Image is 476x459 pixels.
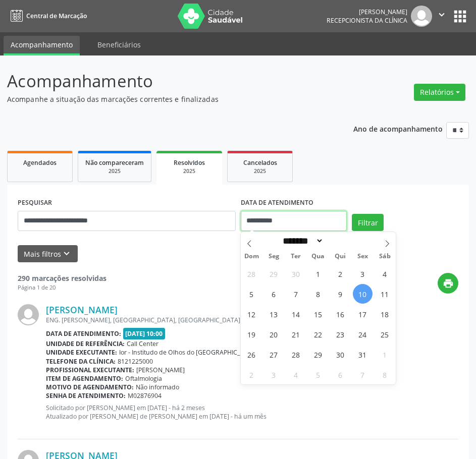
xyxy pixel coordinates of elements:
[331,304,350,324] span: Outubro 16, 2025
[46,329,121,338] b: Data de atendimento:
[264,304,284,324] span: Outubro 13, 2025
[23,158,57,167] span: Agendados
[18,273,107,283] strong: 290 marcações resolvidas
[4,36,80,55] a: Acompanhamento
[123,328,166,339] span: [DATE] 10:00
[286,345,306,364] span: Outubro 28, 2025
[375,345,395,364] span: Novembro 1, 2025
[351,253,374,260] span: Sex
[353,365,373,384] span: Novembro 7, 2025
[308,304,328,324] span: Outubro 15, 2025
[18,283,107,292] div: Página 1 de 20
[285,253,307,260] span: Ter
[280,236,324,246] select: Month
[443,278,454,289] i: print
[164,167,215,175] div: 2025
[7,94,331,104] p: Acompanhe a situação das marcações correntes e finalizadas
[308,345,328,364] span: Outubro 29, 2025
[18,304,39,325] img: img
[90,36,148,53] a: Beneficiários
[414,84,465,101] button: Relatórios
[46,339,125,348] b: Unidade de referência:
[331,284,350,304] span: Outubro 9, 2025
[7,69,331,94] p: Acompanhamento
[264,345,284,364] span: Outubro 27, 2025
[329,253,351,260] span: Qui
[331,345,350,364] span: Outubro 30, 2025
[241,253,263,260] span: Dom
[353,324,373,344] span: Outubro 24, 2025
[308,324,328,344] span: Outubro 22, 2025
[308,365,328,384] span: Novembro 5, 2025
[243,158,277,167] span: Cancelados
[242,284,261,304] span: Outubro 5, 2025
[451,8,469,25] button: apps
[119,348,258,357] span: Ior - Institudo de Olhos do [GEOGRAPHIC_DATA]
[286,284,306,304] span: Outubro 7, 2025
[375,284,395,304] span: Outubro 11, 2025
[85,158,144,167] span: Não compareceram
[327,16,407,25] span: Recepcionista da clínica
[46,304,118,315] a: [PERSON_NAME]
[327,8,407,16] div: [PERSON_NAME]
[353,264,373,283] span: Outubro 3, 2025
[331,324,350,344] span: Outubro 23, 2025
[436,9,447,20] i: 
[46,357,116,366] b: Telefone da clínica:
[286,365,306,384] span: Novembro 4, 2025
[352,214,384,231] button: Filtrar
[308,264,328,283] span: Outubro 1, 2025
[18,245,78,263] button: Mais filtroskeyboard_arrow_down
[308,284,328,304] span: Outubro 8, 2025
[85,167,144,175] div: 2025
[242,264,261,283] span: Setembro 28, 2025
[46,391,126,400] b: Senha de atendimento:
[375,264,395,283] span: Outubro 4, 2025
[46,348,117,357] b: Unidade executante:
[411,6,432,27] img: img
[46,404,458,421] p: Solicitado por [PERSON_NAME] em [DATE] - há 2 meses Atualizado por [PERSON_NAME] de [PERSON_NAME]...
[353,122,443,135] p: Ano de acompanhamento
[264,264,284,283] span: Setembro 29, 2025
[136,366,185,374] span: [PERSON_NAME]
[264,284,284,304] span: Outubro 6, 2025
[432,6,451,27] button: 
[128,391,162,400] span: M02876904
[286,324,306,344] span: Outubro 21, 2025
[46,366,134,374] b: Profissional executante:
[353,284,373,304] span: Outubro 10, 2025
[46,374,123,383] b: Item de agendamento:
[125,374,162,383] span: Oftalmologia
[7,8,87,24] a: Central de Marcação
[438,273,458,294] button: print
[242,324,261,344] span: Outubro 19, 2025
[26,12,87,20] span: Central de Marcação
[307,253,329,260] span: Qua
[174,158,205,167] span: Resolvidos
[241,195,313,211] label: DATA DE ATENDIMENTO
[136,383,179,391] span: Não informado
[18,195,52,211] label: PESQUISAR
[374,253,396,260] span: Sáb
[118,357,153,366] span: 8121225000
[235,167,285,175] div: 2025
[264,324,284,344] span: Outubro 20, 2025
[242,365,261,384] span: Novembro 2, 2025
[46,316,458,324] div: ENG. [PERSON_NAME], [GEOGRAPHIC_DATA], [GEOGRAPHIC_DATA] - [GEOGRAPHIC_DATA]
[262,253,285,260] span: Seg
[286,264,306,283] span: Setembro 30, 2025
[61,248,72,259] i: keyboard_arrow_down
[46,383,134,391] b: Motivo de agendamento:
[375,324,395,344] span: Outubro 25, 2025
[331,264,350,283] span: Outubro 2, 2025
[264,365,284,384] span: Novembro 3, 2025
[242,304,261,324] span: Outubro 12, 2025
[127,339,158,348] span: Call Center
[286,304,306,324] span: Outubro 14, 2025
[375,304,395,324] span: Outubro 18, 2025
[353,345,373,364] span: Outubro 31, 2025
[375,365,395,384] span: Novembro 8, 2025
[331,365,350,384] span: Novembro 6, 2025
[353,304,373,324] span: Outubro 17, 2025
[242,345,261,364] span: Outubro 26, 2025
